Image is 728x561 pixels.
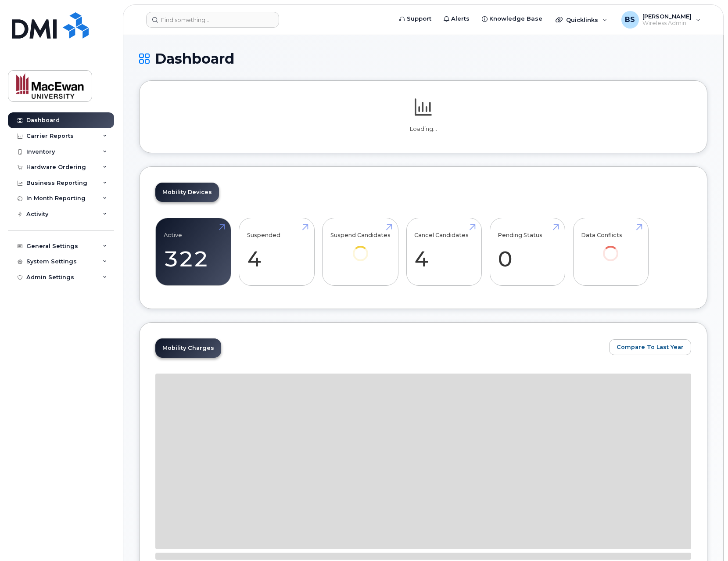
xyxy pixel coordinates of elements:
span: Compare To Last Year [617,343,684,351]
a: Pending Status 0 [498,223,557,281]
a: Mobility Devices [155,183,219,202]
button: Compare To Last Year [609,339,691,355]
h1: Dashboard [139,51,707,66]
a: Mobility Charges [155,338,221,358]
p: Loading... [155,125,691,133]
a: Suspend Candidates [330,223,391,273]
a: Cancel Candidates 4 [414,223,473,281]
a: Suspended 4 [247,223,306,281]
a: Data Conflicts [581,223,640,273]
a: Active 322 [164,223,223,281]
